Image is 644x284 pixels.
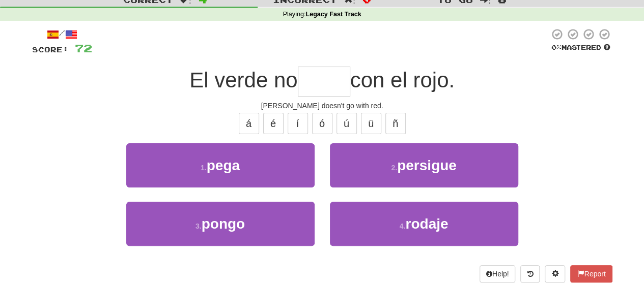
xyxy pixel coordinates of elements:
[207,157,240,173] span: pega
[361,113,381,134] button: ü
[549,43,612,52] div: Mastered
[202,216,245,232] span: pongo
[195,222,202,230] small: 3 .
[405,216,448,232] span: rodaje
[337,113,357,134] button: ú
[126,143,315,187] button: 1.pega
[263,113,284,134] button: é
[312,113,332,134] button: ó
[350,68,455,92] span: con el rojo.
[189,68,297,92] span: El verde no
[551,43,562,51] span: 0 %
[288,113,308,134] button: í
[201,164,207,172] small: 1 .
[32,28,92,41] div: /
[330,143,518,187] button: 2.persigue
[239,113,259,134] button: á
[330,202,518,246] button: 4.rodaje
[32,45,69,54] span: Score:
[400,222,406,230] small: 4 .
[391,164,397,172] small: 2 .
[126,202,315,246] button: 3.pongo
[32,101,612,111] div: [PERSON_NAME] doesn't go with red.
[480,265,516,282] button: Help!
[570,265,612,282] button: Report
[75,42,92,54] span: 72
[397,157,457,173] span: persigue
[385,113,406,134] button: ñ
[305,11,361,18] strong: Legacy Fast Track
[520,265,540,282] button: Round history (alt+y)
